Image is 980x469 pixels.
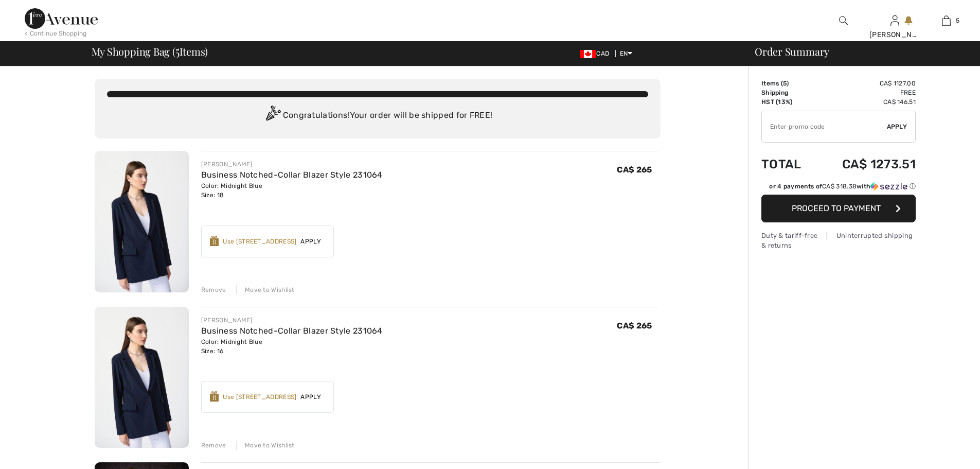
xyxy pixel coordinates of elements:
[201,337,383,356] div: Color: Midnight Blue Size: 16
[236,285,295,294] div: Move to Wishlist
[25,8,98,29] img: 1ère Avenue
[201,316,383,325] div: [PERSON_NAME]
[580,50,596,58] img: Canadian Dollar
[761,79,815,88] td: Items ( )
[761,97,815,107] td: HST (13%)
[887,122,907,131] span: Apply
[210,391,219,402] img: Reward-Logo.svg
[262,106,283,126] img: Congratulation2.svg
[762,111,887,142] input: Promo code
[769,182,916,191] div: or 4 payments of with
[815,147,916,182] td: CA$ 1273.51
[580,50,613,57] span: CAD
[201,170,383,180] a: Business Notched-Collar Blazer Style 231064
[761,147,815,182] td: Total
[92,46,208,57] span: My Shopping Bag ( Items)
[869,29,920,40] div: [PERSON_NAME]
[95,307,189,448] img: Business Notched-Collar Blazer Style 231064
[783,80,787,87] span: 5
[870,182,907,191] img: Sezzle
[761,88,815,97] td: Shipping
[822,183,857,190] span: CA$ 318.38
[296,392,325,402] span: Apply
[792,203,881,213] span: Proceed to Payment
[620,50,633,57] span: EN
[815,79,916,88] td: CA$ 1127.00
[742,46,974,57] div: Order Summary
[201,160,383,169] div: [PERSON_NAME]
[107,106,648,126] div: Congratulations! Your order will be shipped for FREE!
[942,14,951,27] img: My Bag
[210,236,219,246] img: Reward-Logo.svg
[296,237,325,246] span: Apply
[201,326,383,336] a: Business Notched-Collar Blazer Style 231064
[956,16,959,25] span: 5
[201,441,226,450] div: Remove
[815,97,916,107] td: CA$ 146.51
[839,14,848,27] img: search the website
[761,195,916,222] button: Proceed to Payment
[617,321,652,331] span: CA$ 265
[236,441,295,450] div: Move to Wishlist
[25,29,87,38] div: < Continue Shopping
[95,151,189,292] img: Business Notched-Collar Blazer Style 231064
[815,88,916,97] td: Free
[761,231,916,250] div: Duty & tariff-free | Uninterrupted shipping & returns
[175,44,180,57] span: 5
[921,14,971,27] a: 5
[890,15,899,25] a: Sign In
[201,285,226,294] div: Remove
[223,237,296,246] div: Use [STREET_ADDRESS]
[890,14,899,27] img: My Info
[617,165,652,175] span: CA$ 265
[761,182,916,195] div: or 4 payments ofCA$ 318.38withSezzle Click to learn more about Sezzle
[201,181,383,200] div: Color: Midnight Blue Size: 18
[223,392,296,402] div: Use [STREET_ADDRESS]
